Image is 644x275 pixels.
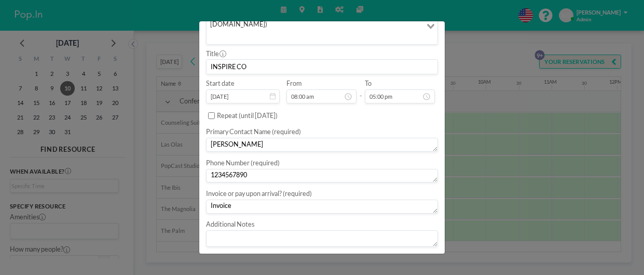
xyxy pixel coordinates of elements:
[207,60,437,74] input: Kyle's reservation
[207,9,437,44] div: Search for option
[365,80,372,88] label: To
[206,50,226,58] label: Title
[286,80,302,88] label: From
[206,128,301,136] label: Primary Contact Name (required)
[206,80,235,88] label: Start date
[206,159,280,167] label: Phone Number (required)
[206,190,312,198] label: Invoice or pay upon arrival? (required)
[206,220,254,229] label: Additional Notes
[217,112,278,120] label: Repeat (until [DATE])
[360,82,362,100] span: -
[208,31,420,42] input: Search for option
